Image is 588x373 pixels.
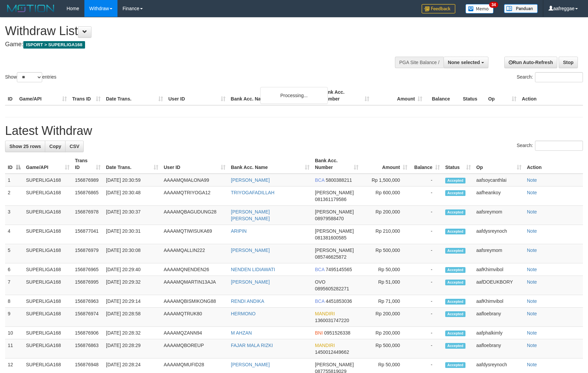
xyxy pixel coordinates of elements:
[527,298,537,304] a: Note
[231,298,264,304] a: RENDI ANDIKA
[361,263,410,276] td: Rp 50,000
[231,209,270,221] a: [PERSON_NAME] [PERSON_NAME]
[527,190,537,195] a: Note
[519,86,583,105] th: Action
[474,339,524,358] td: aafloebrany
[49,144,61,149] span: Copy
[361,339,410,358] td: Rp 500,000
[315,267,324,272] span: BCA
[65,141,84,152] a: CSV
[23,327,72,339] td: SUPERLIGA168
[444,57,488,68] button: None selected
[361,174,410,186] td: Rp 1,500,000
[161,339,228,358] td: AAAAMQBOREUP
[445,280,465,285] span: Accepted
[72,225,103,244] td: 156877041
[315,197,346,202] span: Copy 081361179586 to clipboard
[524,154,583,174] th: Action
[5,3,56,13] img: MOTION_logo.png
[103,327,161,339] td: [DATE] 20:28:32
[231,362,270,367] a: [PERSON_NAME]
[410,154,443,174] th: Balance: activate to sort column ascending
[5,41,385,48] h4: Game:
[315,298,324,304] span: BCA
[5,86,17,105] th: ID
[23,186,72,206] td: SUPERLIGA168
[326,267,352,272] span: Copy 7495145565 to clipboard
[315,318,349,323] span: Copy 1360031747220 to clipboard
[474,295,524,308] td: aafKhimvibol
[9,144,41,149] span: Show 25 rows
[445,209,465,215] span: Accepted
[315,248,354,253] span: [PERSON_NAME]
[326,298,352,304] span: Copy 4451853036 to clipboard
[161,174,228,186] td: AAAAMQMALONA99
[231,311,256,316] a: HERMONO
[445,311,465,317] span: Accepted
[474,174,524,186] td: aafsoycanthlai
[70,144,79,149] span: CSV
[445,248,465,254] span: Accepted
[231,267,275,272] a: NENDEN LIDIAWATI
[231,279,270,285] a: [PERSON_NAME]
[324,330,350,336] span: Copy 0951526338 to clipboard
[161,225,228,244] td: AAAAMQTIWISUKA69
[166,86,228,105] th: User ID
[23,206,72,225] td: SUPERLIGA168
[228,86,319,105] th: Bank Acc. Name
[445,190,465,196] span: Accepted
[5,295,23,308] td: 8
[315,228,354,234] span: [PERSON_NAME]
[23,174,72,186] td: SUPERLIGA168
[448,60,480,65] span: None selected
[161,327,228,339] td: AAAAMQZANN94
[23,295,72,308] td: SUPERLIGA168
[312,154,361,174] th: Bank Acc. Number: activate to sort column ascending
[23,308,72,327] td: SUPERLIGA168
[410,225,443,244] td: -
[443,154,474,174] th: Status: activate to sort column ascending
[361,327,410,339] td: Rp 200,000
[372,86,425,105] th: Amount
[326,177,352,183] span: Copy 5800388211 to clipboard
[527,362,537,367] a: Note
[5,141,45,152] a: Show 25 rows
[72,263,103,276] td: 156876965
[527,209,537,214] a: Note
[5,327,23,339] td: 10
[5,206,23,225] td: 3
[231,343,273,348] a: FAJAR MALA RIZKI
[485,86,519,105] th: Op
[103,308,161,327] td: [DATE] 20:28:58
[361,225,410,244] td: Rp 210,000
[23,276,72,295] td: SUPERLIGA168
[5,124,583,138] h1: Latest Withdraw
[231,228,247,234] a: ARIPIN
[474,308,524,327] td: aafloebrany
[23,154,72,174] th: Game/API: activate to sort column ascending
[161,295,228,308] td: AAAAMQBISMIKONG88
[103,295,161,308] td: [DATE] 20:29:14
[72,295,103,308] td: 156876963
[410,244,443,263] td: -
[231,177,270,183] a: [PERSON_NAME]
[445,229,465,234] span: Accepted
[445,299,465,305] span: Accepted
[17,72,42,82] select: Showentries
[527,330,537,336] a: Note
[5,308,23,327] td: 9
[361,244,410,263] td: Rp 500,000
[315,209,354,214] span: [PERSON_NAME]
[228,154,312,174] th: Bank Acc. Name: activate to sort column ascending
[72,308,103,327] td: 156876974
[161,263,228,276] td: AAAAMQNENDEN26
[103,263,161,276] td: [DATE] 20:29:40
[315,190,354,195] span: [PERSON_NAME]
[559,57,578,68] a: Stop
[5,244,23,263] td: 5
[161,308,228,327] td: AAAAMQTRUK80
[5,174,23,186] td: 1
[535,72,583,82] input: Search:
[527,279,537,285] a: Note
[527,177,537,183] a: Note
